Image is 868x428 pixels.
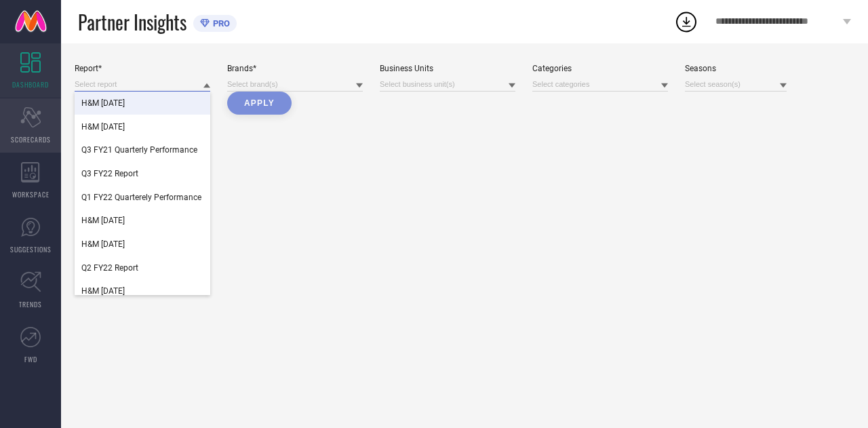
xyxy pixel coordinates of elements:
[75,162,210,185] div: Q3 FY22 Report
[685,64,787,73] div: Seasons
[10,244,52,254] span: SUGGESTIONS
[81,145,197,155] span: Q3 FY21 Quarterly Performance
[380,64,515,73] div: Business Units
[685,77,787,92] input: Select season(s)
[12,79,49,90] span: DASHBOARD
[532,64,668,73] div: Categories
[81,286,125,296] span: H&M [DATE]
[75,115,210,138] div: H&M Dec '21
[75,186,210,209] div: Q1 FY22 Quarterely Performance
[11,134,51,144] span: SCORECARDS
[24,354,37,364] span: FWD
[75,92,210,115] div: H&M May '22
[81,122,125,132] span: H&M [DATE]
[75,77,210,92] input: Select report
[81,239,125,249] span: H&M [DATE]
[19,299,42,309] span: TRENDS
[81,98,125,108] span: H&M [DATE]
[532,77,668,92] input: Select categories
[75,64,210,73] div: Report*
[75,138,210,161] div: Q3 FY21 Quarterly Performance
[12,189,50,199] span: WORKSPACE
[81,216,125,225] span: H&M [DATE]
[81,193,201,202] span: Q1 FY22 Quarterely Performance
[81,263,138,273] span: Q2 FY22 Report
[81,169,138,178] span: Q3 FY22 Report
[227,77,363,92] input: Select brand(s)
[75,209,210,232] div: H&M Nov '21
[227,64,363,73] div: Brands*
[674,9,698,34] div: Open download list
[75,256,210,279] div: Q2 FY22 Report
[210,18,230,28] span: PRO
[380,77,515,92] input: Select business unit(s)
[75,279,210,303] div: H&M Apr '22
[78,8,186,36] span: Partner Insights
[75,233,210,256] div: H&M Jan '22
